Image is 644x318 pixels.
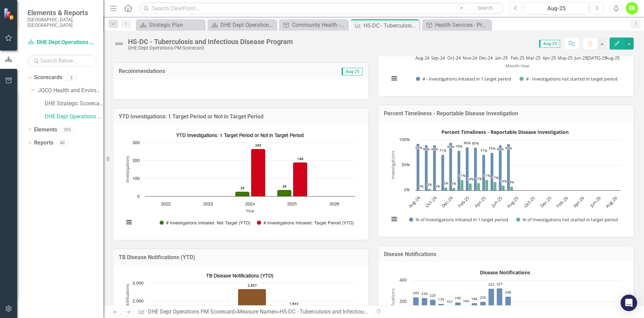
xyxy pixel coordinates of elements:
[490,195,503,209] text: Jun-25
[449,142,452,190] path: Dec-24, 95. % of Investigations initiated in 1 target period.
[497,147,504,151] text: 90%
[435,21,489,29] div: Health Services - Promote, educate, and improve the health and well-being of patients in need of ...
[455,144,462,149] text: 79%
[119,254,363,261] h3: TB Disease Notifications (YTD)
[452,188,455,190] path: Dec-24, 5. % of Investigations not started in target period.
[505,146,512,150] text: 92%
[526,55,540,61] text: Mar-25
[389,74,399,83] button: View chart menu, Number of Investigations Initiated and Not Initiated
[441,129,569,135] text: Percent Timeliness - Reportable Disease Investigation
[509,180,514,184] text: 8%
[435,184,440,189] text: 0%
[404,187,410,193] text: 0%
[34,126,57,134] a: Elements
[424,21,489,29] a: Health Services - Promote, educate, and improve the health and well-being of patients in need of ...
[425,145,428,190] path: Sep-24, 90. % of Investigations initiated in 1 target period.
[221,21,275,29] div: DHE Dept Operations PM Scorecard
[427,182,432,187] text: 3%
[161,202,171,206] text: 2022
[438,297,444,302] text: 179
[390,288,396,315] text: Notifications
[471,296,477,301] text: 186
[206,274,273,279] text: TB Disease Notifications (YTD)
[246,209,255,213] text: Year
[480,269,530,276] text: Disease Notifications
[588,195,602,209] text: Jun-26
[401,161,410,168] text: 50%
[120,130,359,233] svg: Interactive chart
[605,55,620,61] text: Aug-25
[289,302,299,306] text: 1,644
[466,147,469,190] path: Feb-25, 86. % of Investigations initiated in 1 target period.
[237,308,277,315] a: Measure Names
[209,21,275,29] a: DHE Dept Operations PM Scorecard
[277,190,292,196] path: 2025, 36. # Investigations Initiated: Not Target (YTD).
[433,145,436,190] path: Oct-24, 90. % of Investigations initiated in 1 target period.
[28,17,96,28] small: [GEOGRAPHIC_DATA], [GEOGRAPHIC_DATA]
[447,55,461,61] text: Oct-24
[455,296,461,300] text: 195
[463,298,469,303] text: 166
[492,175,498,180] text: 17%
[119,68,286,74] h3: Recommendations
[527,4,586,13] div: Aug-25
[428,189,431,190] path: Sep-24, 3. % of Investigations not started in target period.
[430,293,436,298] text: 220
[494,182,497,190] path: May-25, 17. % of Investigations not started in target period.
[28,55,96,67] input: Search Below...
[342,68,363,75] span: Aug-25
[61,127,74,132] div: 265
[572,195,586,209] text: Apr-26
[386,127,624,230] svg: Interactive chart
[137,194,140,199] text: 0
[34,139,53,147] a: Reports
[126,156,130,183] text: Investigations
[409,216,508,223] button: Show % of Investigations initiated in 1 target period
[467,177,474,181] text: 14%
[3,8,15,20] img: ClearPoint Strategy
[293,162,308,196] path: 2025, 189. # Investigations Initiated: Target Period (YTD).
[488,282,494,287] text: 322
[257,220,352,225] button: Show # Investigations Initiated: Target Period (YTD)
[251,149,266,196] path: 2024, 265. # Investigations Initiated: Target Period (YTD).
[485,180,489,190] path: Apr-25, 21. % of Investigations not started in target period.
[464,140,471,145] text: 86%
[128,45,293,51] div: DHE Dept Operations PM Scorecard
[66,75,77,81] div: 3
[472,141,479,146] text: 85%
[248,284,257,287] text: 2,657
[386,127,627,230] div: Percent Timeliness - Reportable Disease Investigation. Highcharts interactive chart.
[626,2,638,14] button: DK
[558,55,572,61] text: May-25
[505,195,520,209] text: Aug-25
[132,159,140,163] text: 200
[287,202,297,206] text: 2025
[495,55,508,61] text: Jan-25
[439,148,446,153] text: 71%
[447,299,453,304] text: 161
[390,151,396,179] text: Investigations
[38,87,103,95] a: JOCO Health and Environment
[419,184,423,189] text: 0%
[431,147,438,151] text: 90%
[431,55,445,61] text: Sep-24
[45,100,103,108] a: DHE Strategic Scorecard-Current Year's Plan
[235,191,250,196] path: 2024, 26. # Investigations Initiated: Not Target (YTD).
[120,130,362,233] div: YTD Investigations: 1 Target Period or Not in Target Period. Highcharts interactive chart.
[424,194,438,209] text: Oct-24
[477,183,480,190] path: Mar-25, 15. % of Investigations not started in target period.
[132,141,140,145] text: 300
[507,144,510,190] path: Jul-25, 92. % of Investigations initiated in 1 target period.
[119,114,363,120] h3: YTD Investigations: 1 Target Period or Not in Target Period
[621,295,637,311] div: Open Intercom Messenger
[474,147,477,190] path: Mar-25, 85. % of Investigations initiated in 1 target period.
[478,5,493,11] span: Search
[543,55,556,61] text: Apr-25
[475,176,482,181] text: 15%
[468,3,503,13] button: Search
[523,195,536,209] text: Oct-25
[524,2,589,14] button: Aug-25
[240,187,245,190] text: 26
[203,202,213,206] text: 2023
